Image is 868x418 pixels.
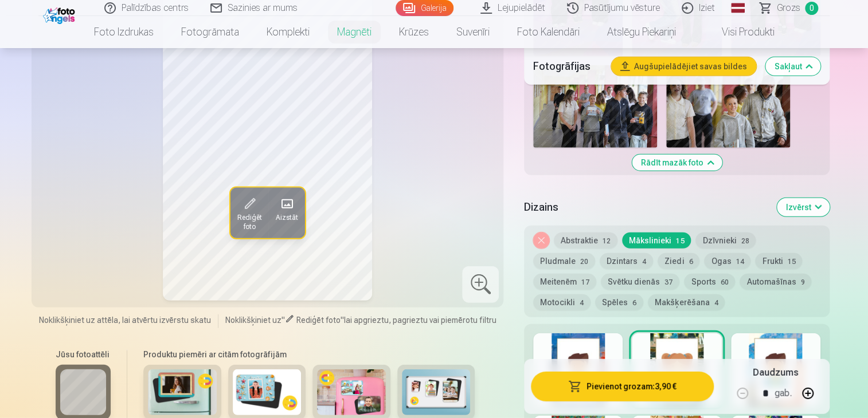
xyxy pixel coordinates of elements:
[601,274,679,290] button: Svētku dienās37
[676,237,684,245] span: 15
[632,155,722,171] button: Rādīt mazāk foto
[658,253,699,269] button: Ziedi6
[80,16,167,48] a: Foto izdrukas
[642,258,646,266] span: 4
[740,274,811,290] button: Automašīnas9
[714,299,718,307] span: 4
[775,379,792,407] div: gab.
[269,188,305,238] button: Aizstāt
[276,213,298,222] span: Aizstāt
[736,258,744,266] span: 14
[554,232,617,249] button: Abstraktie12
[777,198,830,216] button: Izvērst
[765,57,820,76] button: Sakļaut
[695,232,756,249] button: Dzīvnieki28
[533,274,596,290] button: Meitenēm17
[385,16,443,48] a: Krūzes
[593,16,690,48] a: Atslēgu piekariņi
[800,278,804,286] span: 9
[531,371,714,401] button: Pievienot grozam:3,90 €
[787,258,795,266] span: 15
[595,294,643,310] button: Spēles6
[622,232,691,249] button: Mākslinieki15
[777,1,800,15] span: Grozs
[690,16,788,48] a: Visi produkti
[281,316,285,325] span: "
[533,253,595,269] button: Pludmale20
[752,365,797,379] h5: Daudzums
[580,258,588,266] span: 20
[43,5,78,24] img: /fa1
[344,316,496,325] span: lai apgrieztu, pagrieztu vai piemērotu filtru
[225,316,281,325] span: Noklikšķiniet uz
[741,237,749,245] span: 28
[323,16,385,48] a: Magnēti
[524,199,768,215] h5: Dizains
[39,314,211,326] span: Noklikšķiniet uz attēla, lai atvērtu izvērstu skatu
[689,258,693,266] span: 6
[341,316,344,325] span: "
[704,253,750,269] button: Ogas14
[720,278,728,286] span: 60
[805,2,818,15] span: 0
[230,188,269,238] button: Rediģēt foto
[600,253,653,269] button: Dzintars4
[139,349,479,360] h6: Produktu piemēri ar citām fotogrāfijām
[533,294,591,310] button: Motocikli4
[611,57,756,76] button: Augšupielādējiet savas bildes
[237,213,262,231] span: Rediģēt foto
[167,16,253,48] a: Fotogrāmata
[56,349,111,360] h6: Jūsu fotoattēli
[503,16,593,48] a: Foto kalendāri
[684,274,735,290] button: Sports60
[533,58,602,74] h5: Fotogrāfijas
[296,316,341,325] span: Rediģēt foto
[632,299,636,307] span: 6
[580,299,584,307] span: 4
[755,253,802,269] button: Frukti15
[253,16,323,48] a: Komplekti
[443,16,503,48] a: Suvenīri
[581,278,589,286] span: 17
[664,278,672,286] span: 37
[603,237,611,245] span: 12
[648,294,725,310] button: Makšķerēšana4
